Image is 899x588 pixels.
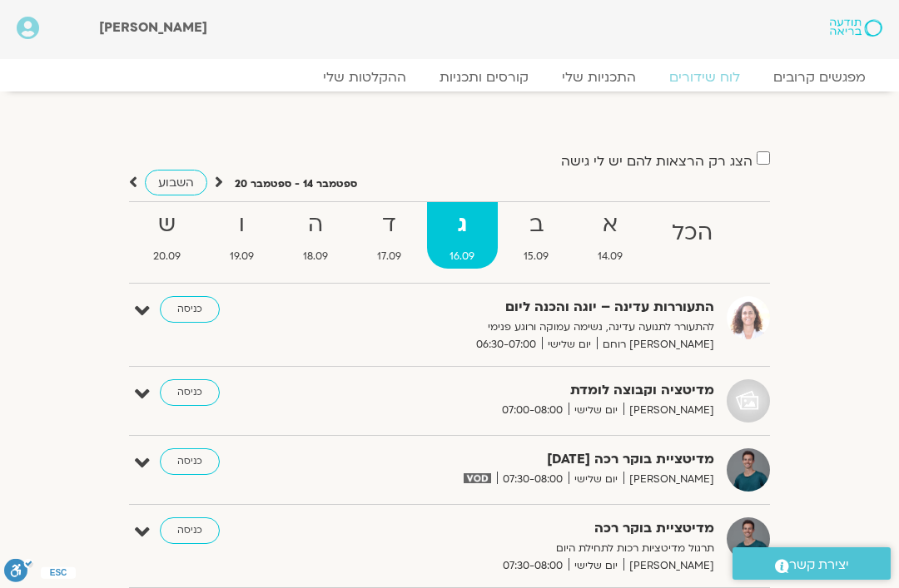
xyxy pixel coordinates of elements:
[427,202,498,269] a: ג16.09
[207,202,277,269] a: ו19.09
[496,402,569,419] span: 07:00-08:00
[569,402,623,419] span: יום שלישי
[356,540,714,557] p: תרגול מדיטציות רכות לתחילת היום
[501,206,572,244] strong: ב
[648,202,735,269] a: הכל
[356,319,714,336] p: להתעורר לתנועה עדינה, נשימה עמוקה ורוגע פנימי
[160,379,220,406] a: כניסה
[99,18,207,37] span: [PERSON_NAME]
[207,248,277,265] span: 19.09
[569,471,623,488] span: יום שלישי
[623,557,714,575] span: [PERSON_NAME]
[354,206,424,244] strong: ד
[160,448,220,475] a: כניסה
[356,296,714,319] strong: התעוררות עדינה – יוגה והכנה ליום
[623,471,714,488] span: [PERSON_NAME]
[281,206,351,244] strong: ה
[427,248,498,265] span: 16.09
[470,336,542,353] span: 06:30-07:00
[575,202,646,269] a: א14.09
[501,248,572,265] span: 15.09
[501,202,572,269] a: ב15.09
[597,336,714,353] span: [PERSON_NAME] רוחם
[789,554,849,576] span: יצירת קשר
[542,336,597,353] span: יום שלישי
[356,517,714,540] strong: מדיטציית בוקר רכה
[653,69,757,86] a: לוח שידורים
[648,215,735,252] strong: הכל
[356,448,714,471] strong: מדיטציית בוקר רכה [DATE]
[497,471,569,488] span: 07:30-08:00
[356,379,714,402] strong: מדיטציה וקבוצה לומדת
[757,69,882,86] a: מפגשים קרובים
[354,202,424,269] a: ד17.09
[160,517,220,544] a: כניסה
[235,175,357,193] p: ספטמבר 14 - ספטמבר 20
[575,248,646,265] span: 14.09
[561,154,752,169] label: הצג רק הרצאות להם יש לי גישה
[131,202,204,269] a: ש20.09
[281,202,351,269] a: ה18.09
[145,170,207,195] a: השבוע
[131,206,204,244] strong: ש
[423,69,545,86] a: קורסים ותכניות
[569,557,623,575] span: יום שלישי
[306,69,423,86] a: ההקלטות שלי
[131,248,204,265] span: 20.09
[733,547,891,580] a: יצירת קשר
[545,69,653,86] a: התכניות שלי
[427,206,498,244] strong: ג
[17,69,882,86] nav: Menu
[158,175,194,190] span: השבוע
[207,206,277,244] strong: ו
[354,248,424,265] span: 17.09
[464,473,491,483] img: vodicon
[160,296,220,323] a: כניסה
[281,248,351,265] span: 18.09
[575,206,646,244] strong: א
[623,402,714,419] span: [PERSON_NAME]
[497,557,569,575] span: 07:30-08:00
